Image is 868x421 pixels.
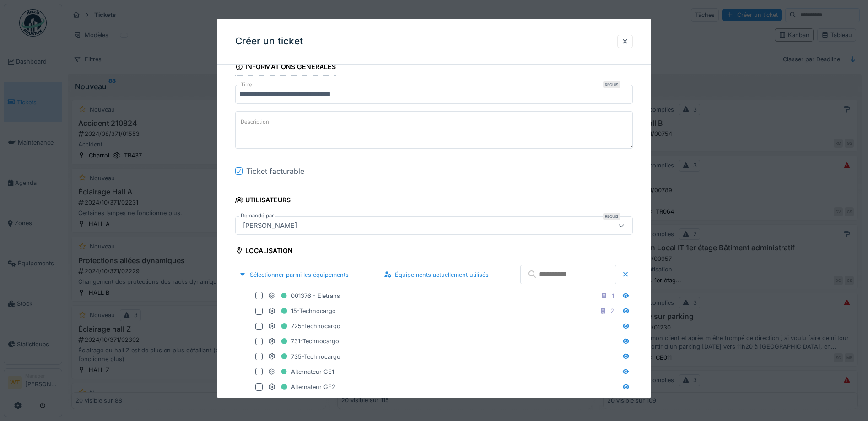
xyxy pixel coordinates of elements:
[603,213,620,220] div: Requis
[268,305,336,317] div: 15-Technocargo
[235,244,293,259] div: Localisation
[239,81,254,89] label: Titre
[380,269,492,281] div: Équipements actuellement utilisés
[268,366,334,378] div: Alternateur GE1
[246,166,304,177] div: Ticket facturable
[268,381,335,393] div: Alternateur GE2
[239,117,271,128] label: Description
[235,269,352,281] div: Sélectionner parmi les équipements
[610,307,614,315] div: 2
[235,194,291,209] div: Utilisateurs
[268,321,340,332] div: 725-Technocargo
[268,336,339,347] div: 731-Technocargo
[268,351,340,362] div: 735-Technocargo
[235,60,336,76] div: Informations générales
[268,397,321,408] div: Ascenseur
[603,81,620,89] div: Requis
[239,212,275,220] label: Demandé par
[239,221,301,231] div: [PERSON_NAME]
[612,291,614,300] div: 1
[235,36,303,47] h3: Créer un ticket
[268,290,340,302] div: 001376 - Eletrans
